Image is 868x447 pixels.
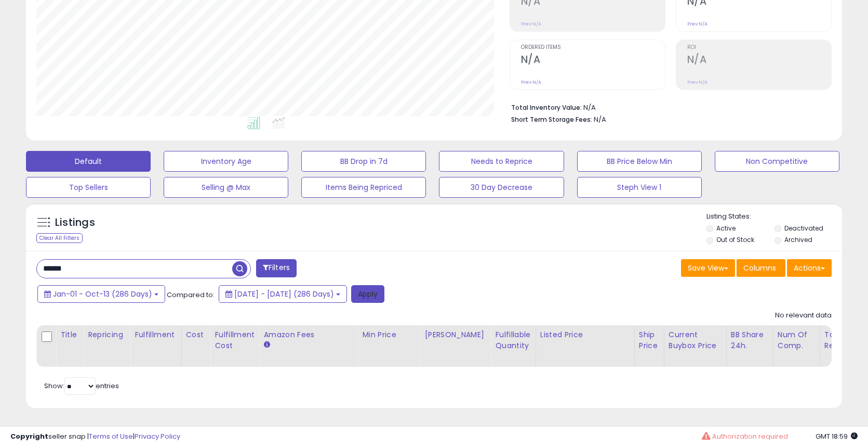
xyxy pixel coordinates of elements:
[37,285,165,303] button: Jan-01 - Oct-13 (286 Days)
[263,329,353,340] div: Amazon Fees
[53,289,152,299] span: Jan-01 - Oct-13 (286 Days)
[540,329,630,340] div: Listed Price
[256,259,297,277] button: Filters
[594,114,606,124] span: N/A
[706,212,842,222] p: Listing States:
[186,329,206,340] div: Cost
[164,151,288,172] button: Inventory Age
[716,224,736,233] label: Active
[301,151,426,172] button: BB Drop in 7d
[495,329,531,351] div: Fulfillable Quantity
[715,151,839,172] button: Non Competitive
[521,21,541,27] small: Prev: N/A
[351,285,384,303] button: Apply
[511,115,592,124] b: Short Term Storage Fees:
[577,177,702,198] button: Steph View 1
[824,329,862,351] div: Total Rev.
[778,329,816,351] div: Num of Comp.
[669,329,722,351] div: Current Buybox Price
[164,177,288,198] button: Selling @ Max
[26,177,151,198] button: Top Sellers
[215,329,255,351] div: Fulfillment Cost
[784,224,823,233] label: Deactivated
[439,177,564,198] button: 30 Day Decrease
[743,263,776,273] span: Columns
[36,233,83,243] div: Clear All Filters
[521,79,541,85] small: Prev: N/A
[639,329,660,351] div: Ship Price
[10,431,48,441] strong: Copyright
[55,215,95,230] h5: Listings
[787,259,832,277] button: Actions
[687,54,831,68] h2: N/A
[44,381,119,391] span: Show: entries
[135,329,177,340] div: Fulfillment
[135,431,180,441] a: Privacy Policy
[511,103,582,112] b: Total Inventory Value:
[816,431,858,441] span: 2025-10-14 18:59 GMT
[362,329,416,340] div: Min Price
[731,329,769,351] div: BB Share 24h.
[784,235,812,244] label: Archived
[521,45,665,50] span: Ordered Items
[687,21,707,27] small: Prev: N/A
[10,432,180,442] div: seller snap | |
[301,177,426,198] button: Items Being Repriced
[681,259,735,277] button: Save View
[219,285,347,303] button: [DATE] - [DATE] (286 Days)
[263,340,270,350] small: Amazon Fees.
[737,259,785,277] button: Columns
[60,329,79,340] div: Title
[577,151,702,172] button: BB Price Below Min
[775,311,832,321] div: No relevant data
[687,79,707,85] small: Prev: N/A
[88,329,126,340] div: Repricing
[439,151,564,172] button: Needs to Reprice
[424,329,486,340] div: [PERSON_NAME]
[89,431,133,441] a: Terms of Use
[716,235,754,244] label: Out of Stock
[521,54,665,68] h2: N/A
[167,290,215,300] span: Compared to:
[26,151,151,172] button: Default
[234,289,334,299] span: [DATE] - [DATE] (286 Days)
[511,100,824,113] li: N/A
[687,45,831,50] span: ROI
